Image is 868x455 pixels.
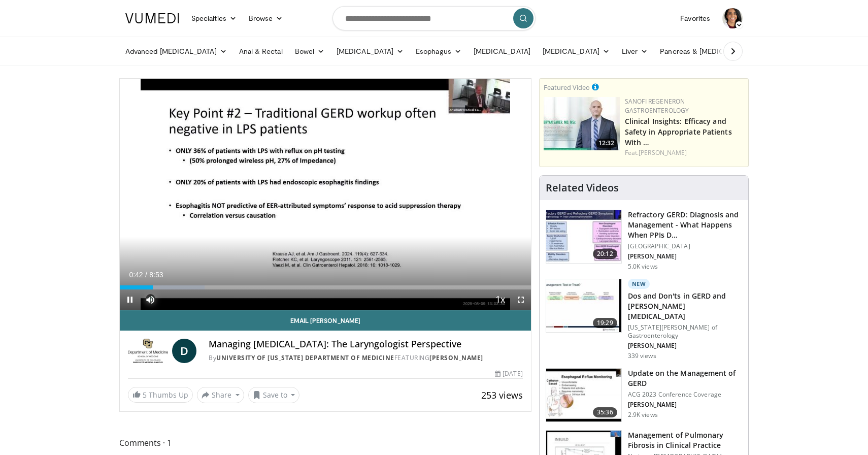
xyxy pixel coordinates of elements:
p: ACG 2023 Conference Coverage [628,391,742,399]
img: Avatar [722,8,743,28]
h3: Refractory GERD: Diagnosis and Management - What Happens When PPIs D… [628,210,742,240]
a: [PERSON_NAME] [639,148,687,157]
a: Specialties [185,8,243,28]
p: [GEOGRAPHIC_DATA] [628,242,742,250]
a: Pancreas & [MEDICAL_DATA] [654,41,773,61]
span: 253 views [481,389,523,401]
a: University of [US_STATE] Department of Medicine [216,353,394,362]
div: Feat. [625,148,744,157]
h4: Related Videos [546,182,619,194]
span: 0:42 [129,271,143,279]
a: Liver [616,41,654,61]
img: 3ebb8888-053f-4716-a04b-23597f74d097.150x105_q85_crop-smart_upscale.jpg [546,210,621,263]
p: [US_STATE][PERSON_NAME] of Gastroenterology [628,323,742,340]
a: Clinical Insights: Efficacy and Safety in Appropriate Patients With … [625,116,732,147]
a: [MEDICAL_DATA] [537,41,616,61]
div: [DATE] [495,369,522,378]
small: Featured Video [544,83,590,92]
span: / [145,271,147,279]
p: 5.0K views [628,263,658,271]
a: Bowel [289,41,330,61]
button: Mute [140,289,160,310]
button: Share [197,387,244,403]
h3: Update on the Management of GERD [628,368,742,388]
a: 12:32 [544,97,620,150]
p: 2.9K views [628,411,658,419]
video-js: Video Player [120,79,531,310]
a: D [172,339,196,363]
div: By FEATURING [209,353,522,363]
a: Sanofi Regeneron Gastroenterology [625,97,689,115]
a: Favorites [674,8,716,28]
a: 20:12 Refractory GERD: Diagnosis and Management - What Happens When PPIs D… [GEOGRAPHIC_DATA] [PE... [546,210,742,271]
h3: Dos and Don'ts in GERD and [PERSON_NAME][MEDICAL_DATA] [628,291,742,321]
a: Advanced [MEDICAL_DATA] [119,41,233,61]
span: 12:32 [595,139,617,148]
span: 5 [143,390,147,400]
h3: Management of Pulmonary Fibrosis in Clinical Practice [628,430,742,450]
img: f50e71c0-081a-4360-bbe0-1cd57b33a2d4.150x105_q85_crop-smart_upscale.jpg [546,279,621,332]
img: bf9ce42c-6823-4735-9d6f-bc9dbebbcf2c.png.150x105_q85_crop-smart_upscale.jpg [544,97,620,150]
button: Save to [248,387,300,403]
button: Pause [120,289,140,310]
a: Esophagus [410,41,468,61]
p: [PERSON_NAME] [628,252,742,261]
a: Anal & Rectal [233,41,289,61]
img: ad825f27-dfd2-41f6-b222-fbc2511984fc.150x105_q85_crop-smart_upscale.jpg [546,369,621,421]
p: 339 views [628,352,656,360]
span: 35:36 [593,407,617,417]
a: [PERSON_NAME] [429,353,483,362]
p: New [628,279,650,289]
img: University of Colorado Department of Medicine [128,339,168,363]
p: [PERSON_NAME] [628,401,742,409]
a: 19:29 New Dos and Don'ts in GERD and [PERSON_NAME][MEDICAL_DATA] [US_STATE][PERSON_NAME] of Gastr... [546,279,742,360]
img: VuMedi Logo [125,13,179,23]
a: Browse [243,8,289,28]
a: Email [PERSON_NAME] [120,310,531,331]
span: Comments 1 [119,436,531,449]
input: Search topics, interventions [332,6,536,30]
a: 35:36 Update on the Management of GERD ACG 2023 Conference Coverage [PERSON_NAME] 2.9K views [546,368,742,422]
button: Playback Rate [490,289,511,310]
p: [PERSON_NAME] [628,342,742,350]
a: [MEDICAL_DATA] [330,41,410,61]
a: [MEDICAL_DATA] [468,41,537,61]
a: 5 Thumbs Up [128,387,193,403]
button: Fullscreen [511,289,531,310]
h4: Managing [MEDICAL_DATA]: The Laryngologist Perspective [209,339,522,350]
div: Progress Bar [120,285,531,289]
span: 8:53 [149,271,163,279]
span: 20:12 [593,249,617,259]
span: 19:29 [593,318,617,328]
